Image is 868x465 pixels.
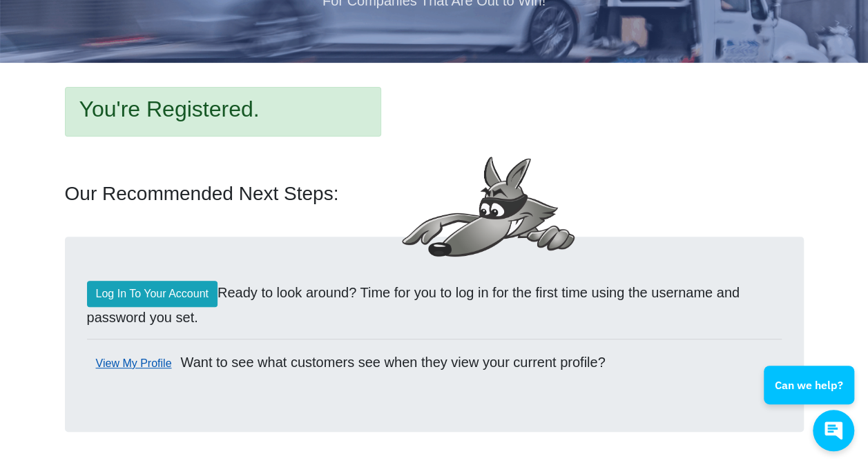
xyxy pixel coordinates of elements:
[402,157,575,257] img: Fox-OverWallPoint.png
[79,96,367,122] h2: You're Registered.
[65,182,382,206] h3: Our Recommended Next Steps:
[753,328,868,465] iframe: Conversations
[87,281,782,328] p: Ready to look around? Time for you to log in for the first time using the username and password y...
[87,350,782,377] p: Want to see what customers see when they view your current profile?
[87,350,181,377] a: View My Profile
[87,281,218,307] a: Log In To Your Account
